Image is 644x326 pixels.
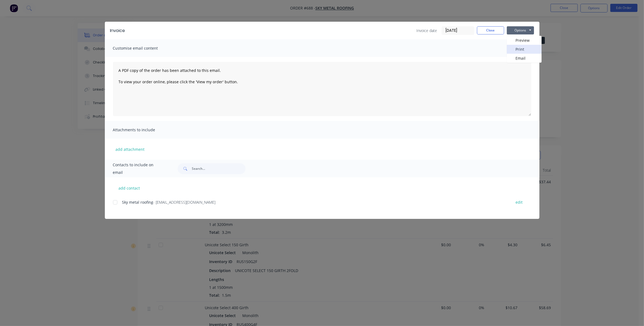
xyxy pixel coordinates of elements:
span: Customise email content [113,44,173,52]
span: Contacts to include on email [113,161,164,176]
button: Email [507,54,542,63]
textarea: A PDF copy of the order has been attached to this email. To view your order online, please click ... [113,62,531,116]
span: - [EMAIL_ADDRESS][DOMAIN_NAME] [153,200,216,205]
span: Invoice date [417,28,437,33]
span: Sky metal roofing [122,200,153,205]
button: Close [477,26,504,34]
button: edit [513,199,526,206]
button: add contact [113,184,146,192]
div: Invoice [110,27,125,34]
span: Attachments to include [113,126,173,134]
button: Print [507,45,542,54]
button: Options [507,26,534,34]
input: Search... [192,163,246,174]
button: Preview [507,36,542,45]
button: add attachment [113,145,147,153]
